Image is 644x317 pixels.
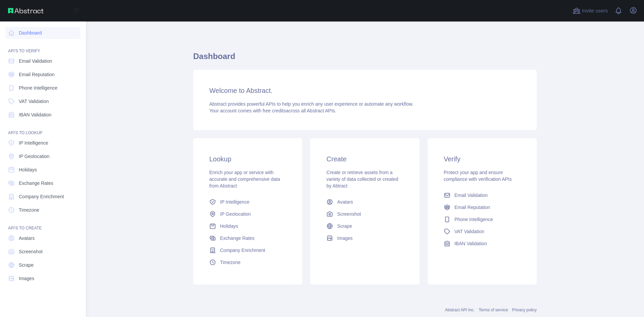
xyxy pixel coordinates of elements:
[5,27,80,39] a: Dashboard
[5,164,80,176] a: Holidays
[326,170,398,189] span: Create or retrieve assets from a variety of data collected or created by Abtract
[441,225,523,237] a: VAT Validation
[454,240,487,247] span: IBAN Validation
[209,108,336,113] span: Your account comes with across all Abstract APIs.
[19,248,43,255] span: Screenshot
[324,232,406,244] a: Images
[19,262,34,268] span: Scrape
[444,170,512,182] span: Protect your app and ensure compliance with verification APIs
[207,196,289,208] a: IP Intelligence
[220,259,240,266] span: Timezone
[454,192,488,199] span: Email Validation
[441,201,523,213] a: Email Reputation
[5,40,80,54] div: API'S TO VERIFY
[5,177,80,189] a: Exchange Rates
[19,85,57,91] span: Phone Intelligence
[454,216,493,223] span: Phone Intelligence
[19,180,53,187] span: Exchange Rates
[19,98,49,105] span: VAT Validation
[220,235,255,242] span: Exchange Rates
[324,196,406,208] a: Avatars
[441,189,523,201] a: Email Validation
[512,308,537,312] a: Privacy policy
[19,153,50,160] span: IP Geolocation
[220,247,265,254] span: Company Enrichment
[209,101,414,107] span: Abstract provides powerful APIs to help you enrich any user experience or automate any workflow.
[454,204,490,211] span: Email Reputation
[324,220,406,232] a: Scrape
[19,235,35,242] span: Avatars
[337,211,361,217] span: Screenshot
[193,51,537,67] h1: Dashboard
[19,71,55,78] span: Email Reputation
[5,259,80,271] a: Scrape
[220,223,238,229] span: Holidays
[220,211,251,217] span: IP Geolocation
[5,191,80,203] a: Company Enrichment
[19,193,64,200] span: Company Enrichment
[207,208,289,220] a: IP Geolocation
[207,232,289,244] a: Exchange Rates
[19,207,39,213] span: Timezone
[5,246,80,258] a: Screenshot
[582,7,608,15] span: Invite users
[263,108,286,113] span: free credits
[19,166,37,173] span: Holidays
[337,199,353,205] span: Avatars
[441,237,523,250] a: IBAN Validation
[454,228,484,235] span: VAT Validation
[207,220,289,232] a: Holidays
[19,58,52,64] span: Email Validation
[19,275,34,282] span: Images
[5,122,80,136] div: API'S TO LOOKUP
[444,154,521,164] h3: Verify
[5,95,80,107] a: VAT Validation
[5,109,80,121] a: IBAN Validation
[337,223,352,229] span: Scrape
[445,308,475,312] a: Abstract API Inc.
[337,235,353,242] span: Images
[5,68,80,81] a: Email Reputation
[5,272,80,284] a: Images
[5,82,80,94] a: Phone Intelligence
[324,208,406,220] a: Screenshot
[479,308,508,312] a: Terms of service
[5,204,80,216] a: Timezone
[5,150,80,162] a: IP Geolocation
[220,199,250,205] span: IP Intelligence
[326,154,403,164] h3: Create
[5,137,80,149] a: IP Intelligence
[209,154,286,164] h3: Lookup
[5,55,80,67] a: Email Validation
[207,256,289,268] a: Timezone
[441,213,523,225] a: Phone Intelligence
[207,244,289,256] a: Company Enrichment
[571,5,609,16] button: Invite users
[19,111,51,118] span: IBAN Validation
[19,140,48,146] span: IP Intelligence
[209,86,521,95] h3: Welcome to Abstract.
[209,170,280,189] span: Enrich your app or service with accurate and comprehensive data from Abstract
[5,217,80,231] div: API'S TO CREATE
[5,232,80,244] a: Avatars
[8,8,44,13] img: Abstract API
